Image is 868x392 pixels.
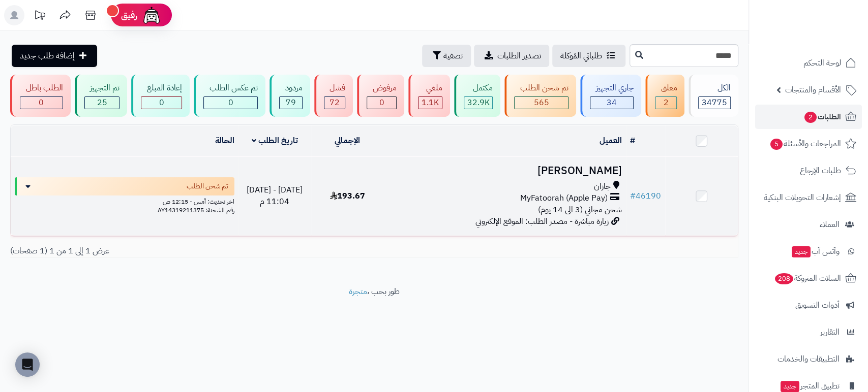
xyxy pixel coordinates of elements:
[775,273,793,284] span: 208
[73,75,130,117] a: تم التجهيز 25
[187,181,228,191] span: تم شحن الطلب
[560,50,602,62] span: طلباتي المُوكلة
[464,97,493,109] div: 32863
[655,97,677,109] div: 2
[192,75,267,117] a: تم عكس الطلب 0
[12,45,97,67] a: إضافة طلب جديد
[774,271,841,285] span: السلات المتروكة
[590,97,633,109] div: 34
[467,96,489,109] span: 32.9K
[785,83,841,97] span: الأقسام والمنتجات
[422,45,471,67] button: تصفية
[520,192,608,204] span: MyFatoorah (Apple Pay)
[534,96,549,109] span: 565
[20,50,75,62] span: إضافة طلب جديد
[795,298,840,312] span: أدوات التسويق
[820,217,840,232] span: العملاء
[643,75,687,117] a: معلق 2
[791,244,840,258] span: وآتس آب
[803,56,841,70] span: لوحة التحكم
[663,96,668,109] span: 2
[252,135,298,147] a: تاريخ الطلب
[552,45,625,67] a: طلباتي المُوكلة
[3,245,374,257] div: عرض 1 إلى 1 من 1 (1 صفحات)
[20,82,63,94] div: الطلب باطل
[367,82,397,94] div: مرفوض
[215,135,234,147] a: الحالة
[141,82,182,94] div: إعادة المبلغ
[755,105,862,129] a: الطلبات2
[755,320,862,344] a: التقارير
[418,82,442,94] div: ملغي
[141,5,162,25] img: ai-face.png
[84,82,120,94] div: تم التجهيز
[755,212,862,237] a: العملاء
[286,96,296,109] span: 79
[203,82,258,94] div: تم عكس الطلب
[85,97,119,109] div: 25
[630,190,636,202] span: #
[330,190,365,202] span: 193.67
[129,75,192,117] a: إعادة المبلغ 0
[755,185,862,210] a: إشعارات التحويلات البنكية
[15,195,234,206] div: اخر تحديث: أمس - 12:15 ص
[769,137,841,151] span: المراجعات والأسئلة
[792,246,811,257] span: جديد
[324,97,345,109] div: 72
[247,184,303,208] span: [DATE] - [DATE] 11:04 م
[330,96,340,109] span: 72
[497,50,541,62] span: تصدير الطلبات
[600,135,622,147] a: العميل
[141,97,182,109] div: 0
[452,75,503,117] a: مكتمل 32.9K
[475,215,609,227] span: زيارة مباشرة - مصدر الطلب: الموقع الإلكتروني
[820,325,840,339] span: التقارير
[804,112,817,123] span: 2
[335,135,360,147] a: الإجمالي
[349,285,367,298] a: متجرة
[267,75,312,117] a: مردود 79
[698,82,731,94] div: الكل
[777,352,840,366] span: التطبيقات والخدمات
[39,96,44,109] span: 0
[594,181,611,192] span: جازان
[755,347,862,371] a: التطبيقات والخدمات
[799,27,858,48] img: logo-2.png
[158,206,234,215] span: رقم الشحنة: AY14319211375
[514,82,568,94] div: تم شحن الطلب
[578,75,643,117] a: جاري التجهيز 34
[464,82,493,94] div: مكتمل
[204,97,257,109] div: 0
[367,97,396,109] div: 0
[755,158,862,183] a: طلبات الإرجاع
[379,96,384,109] span: 0
[418,97,442,109] div: 1135
[355,75,406,117] a: مرفوض 0
[502,75,578,117] a: تم شحن الطلب 565
[15,352,40,377] div: Open Intercom Messenger
[280,97,302,109] div: 79
[686,75,740,117] a: الكل34775
[800,164,841,178] span: طلبات الإرجاع
[97,96,107,109] span: 25
[27,5,52,28] a: تحديثات المنصة
[159,96,164,109] span: 0
[515,97,568,109] div: 565
[388,165,622,177] h3: [PERSON_NAME]
[702,96,727,109] span: 34775
[607,96,617,109] span: 34
[655,82,677,94] div: معلق
[590,82,634,94] div: جاري التجهيز
[755,51,862,75] a: لوحة التحكم
[630,135,635,147] a: #
[279,82,303,94] div: مردود
[764,190,841,205] span: إشعارات التحويلات البنكية
[538,204,622,216] span: شحن مجاني (3 الى 14 يوم)
[312,75,355,117] a: فشل 72
[755,239,862,264] a: وآتس آبجديد
[8,75,73,117] a: الطلب باطل 0
[406,75,452,117] a: ملغي 1.1K
[630,190,661,202] a: #46190
[324,82,346,94] div: فشل
[474,45,549,67] a: تصدير الطلبات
